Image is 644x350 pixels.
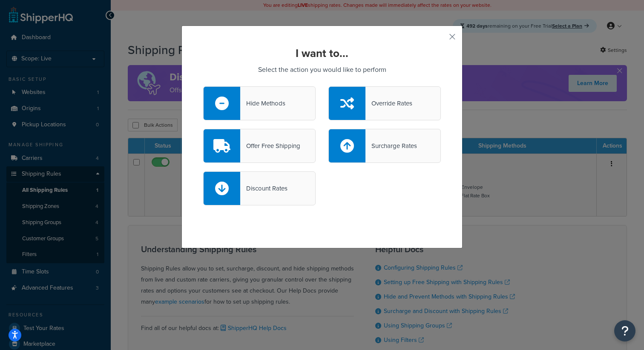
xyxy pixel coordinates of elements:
div: Offer Free Shipping [240,140,300,152]
p: Select the action you would like to perform [203,64,441,76]
div: Override Rates [365,97,412,109]
div: Hide Methods [240,97,285,109]
div: Discount Rates [240,182,287,194]
div: Surcharge Rates [365,140,417,152]
button: Open Resource Center [614,320,635,341]
strong: I want to... [296,45,348,61]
